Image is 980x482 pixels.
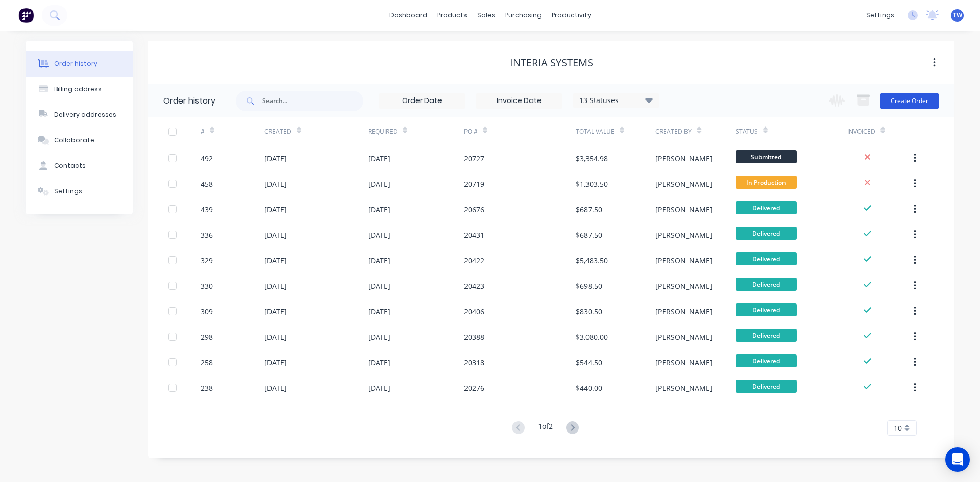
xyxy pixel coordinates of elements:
[472,8,500,23] div: sales
[464,117,576,145] div: PO #
[264,281,287,291] div: [DATE]
[368,204,390,215] div: [DATE]
[576,127,615,136] div: Total Value
[368,127,398,136] div: Required
[368,117,464,145] div: Required
[476,93,562,109] input: Invoice Date
[54,85,102,94] div: Billing address
[573,95,659,106] div: 13 Statuses
[54,59,97,68] div: Order history
[26,153,133,179] button: Contacts
[464,179,484,189] div: 20719
[264,117,368,145] div: Created
[464,255,484,266] div: 20422
[262,91,363,111] input: Search...
[655,306,713,317] div: [PERSON_NAME]
[510,57,593,69] div: Interia Systems
[368,255,390,266] div: [DATE]
[576,255,608,266] div: $5,483.50
[736,252,797,265] span: Delivered
[264,230,287,240] div: [DATE]
[736,176,797,189] span: In Production
[464,127,478,136] div: PO #
[464,153,484,164] div: 20727
[953,11,962,20] span: TW
[368,332,390,342] div: [DATE]
[464,332,484,342] div: 20388
[201,204,213,215] div: 439
[379,93,465,109] input: Order Date
[18,8,34,23] img: Factory
[201,117,264,145] div: #
[736,278,797,291] span: Delivered
[576,332,608,342] div: $3,080.00
[163,95,215,107] div: Order history
[54,110,116,119] div: Delivery addresses
[945,447,970,472] div: Open Intercom Messenger
[655,204,713,215] div: [PERSON_NAME]
[54,187,82,196] div: Settings
[264,179,287,189] div: [DATE]
[264,127,291,136] div: Created
[847,127,875,136] div: Invoiced
[264,332,287,342] div: [DATE]
[576,153,608,164] div: $3,354.98
[547,8,596,23] div: productivity
[736,150,797,163] span: Submitted
[264,153,287,164] div: [DATE]
[368,357,390,368] div: [DATE]
[655,153,713,164] div: [PERSON_NAME]
[576,357,602,368] div: $544.50
[880,93,939,109] button: Create Order
[736,127,758,136] div: Status
[54,136,94,145] div: Collaborate
[201,357,213,368] div: 258
[26,102,133,128] button: Delivery addresses
[736,303,797,316] span: Delivered
[655,332,713,342] div: [PERSON_NAME]
[576,179,608,189] div: $1,303.50
[538,421,553,436] div: 1 of 2
[201,230,213,240] div: 336
[464,204,484,215] div: 20676
[655,127,692,136] div: Created By
[655,179,713,189] div: [PERSON_NAME]
[464,383,484,393] div: 20276
[368,383,390,393] div: [DATE]
[736,201,797,214] span: Delivered
[432,8,472,23] div: products
[464,357,484,368] div: 20318
[201,127,205,136] div: #
[655,255,713,266] div: [PERSON_NAME]
[576,117,655,145] div: Total Value
[576,383,602,393] div: $440.00
[368,153,390,164] div: [DATE]
[368,179,390,189] div: [DATE]
[464,306,484,317] div: 20406
[655,357,713,368] div: [PERSON_NAME]
[26,128,133,153] button: Collaborate
[736,227,797,240] span: Delivered
[464,230,484,240] div: 20431
[264,306,287,317] div: [DATE]
[384,8,432,23] a: dashboard
[201,383,213,393] div: 238
[847,117,911,145] div: Invoiced
[201,179,213,189] div: 458
[576,306,602,317] div: $830.50
[576,230,602,240] div: $687.50
[26,179,133,204] button: Settings
[736,354,797,367] span: Delivered
[264,357,287,368] div: [DATE]
[264,383,287,393] div: [DATE]
[368,306,390,317] div: [DATE]
[368,281,390,291] div: [DATE]
[655,117,735,145] div: Created By
[576,281,602,291] div: $698.50
[861,8,899,23] div: settings
[736,380,797,393] span: Delivered
[894,423,902,434] span: 10
[201,153,213,164] div: 492
[655,281,713,291] div: [PERSON_NAME]
[54,161,86,170] div: Contacts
